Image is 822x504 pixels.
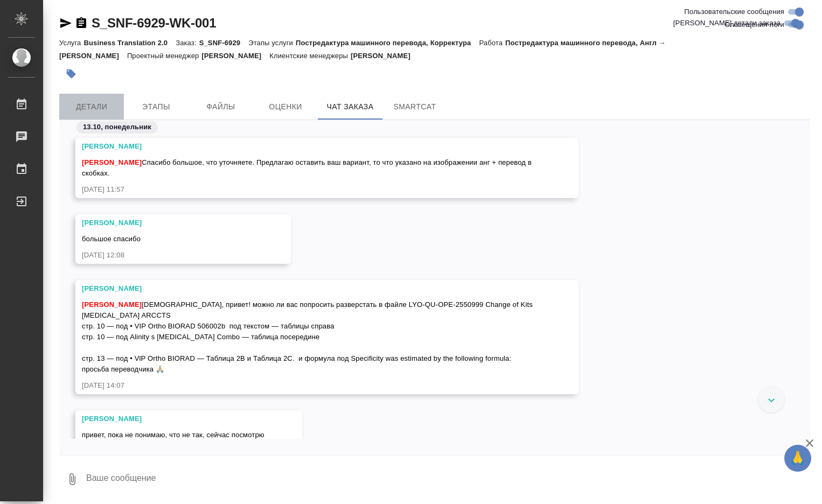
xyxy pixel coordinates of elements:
p: Заказ: [176,39,199,47]
span: Оценки [260,100,311,114]
div: [PERSON_NAME] [82,414,264,424]
span: большое спасибо [82,235,141,243]
p: Постредактура машинного перевода, Корректура [296,39,479,47]
span: Детали [66,100,117,114]
span: Этапы [130,100,182,114]
button: Добавить тэг [59,62,83,86]
p: Клиентские менеджеры [269,52,351,60]
span: [DEMOGRAPHIC_DATA], привет! можно ли вас попросить разверстать в файле LYO-QU-OPE-2550999 Change ... [82,300,535,373]
span: [PERSON_NAME] [82,300,142,309]
a: S_SNF-6929-WK-001 [92,16,216,30]
div: [PERSON_NAME] [82,283,541,294]
button: Скопировать ссылку [75,17,88,30]
span: Чат заказа [324,100,376,114]
button: Скопировать ссылку для ЯМессенджера [59,17,72,30]
div: [PERSON_NAME] [82,218,253,228]
span: Оповещения-логи [725,19,784,30]
span: Пользовательские сообщения [684,6,784,17]
div: [DATE] 14:07 [82,380,541,391]
span: [PERSON_NAME] [82,158,142,166]
div: [DATE] 12:08 [82,250,253,261]
p: [PERSON_NAME] [351,52,419,60]
div: [DATE] 11:57 [82,184,541,195]
p: [PERSON_NAME] [201,52,269,60]
p: Проектный менеджер [127,52,201,60]
p: Этапы услуги [248,39,296,47]
p: Работа [479,39,505,47]
span: 🙏 [789,447,807,470]
p: Business Translation 2.0 [83,39,176,47]
div: [PERSON_NAME] [82,141,541,152]
p: 13.10, понедельник [83,122,151,132]
span: привет, пока не понимаю, что не так, сейчас посмотрю [82,431,264,439]
span: [PERSON_NAME] детали заказа [673,18,781,29]
span: Спасибо большое, что уточняете. Предлагаю оставить ваш вариант, то что указано на изображении анг... [82,158,534,177]
p: Услуга [59,39,83,47]
button: 🙏 [784,445,811,472]
span: SmartCat [389,100,441,114]
span: Файлы [195,100,247,114]
p: S_SNF-6929 [199,39,249,47]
